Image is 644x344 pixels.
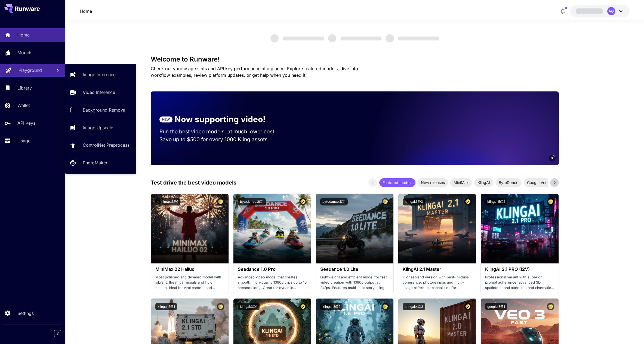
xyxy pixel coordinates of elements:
span: KlingAI [474,180,493,185]
button: bytedance:2@1 [238,198,266,205]
p: Advanced video model that creates smooth, high-quality 1080p clips up to 10 seconds long. Great f... [238,275,307,291]
span: Check out your usage stats and API key performance at a glance. Explore featured models, dive int... [151,66,358,78]
button: minimax:3@1 [155,198,180,205]
p: Home [80,8,92,14]
img: alt [233,194,311,263]
p: API Keys [17,120,35,126]
button: Certified Model – Vetted for best performance and includes a commercial license. [464,303,472,310]
p: Wallet [17,102,30,109]
a: ControlNet Preprocess [65,139,136,152]
span: ByteDance [495,180,522,185]
p: Image Upscale [83,124,113,131]
p: Usage [17,137,30,144]
p: Image Inference [83,71,116,78]
p: Now supporting video! [175,113,266,125]
h3: KlingAI 2.1 Master [403,267,472,272]
img: alt [398,194,476,263]
h3: MiniMax 02 Hailuo [155,267,224,272]
p: Playground [19,67,42,73]
span: New releases [418,180,448,185]
p: Background Removal [83,107,127,113]
a: Image Upscale [65,121,136,134]
nav: breadcrumb [80,8,92,14]
p: Professional variant with superior prompt adherence, advanced 3D spatiotemporal attention, and ci... [485,275,554,291]
img: alt [481,194,558,263]
button: klingai:5@3 [403,198,425,205]
p: Run the best video models, at much lower cost. [159,128,286,136]
button: Certified Model – Vetted for best performance and includes a commercial license. [382,198,389,205]
div: Collapse sidebar [58,329,65,339]
a: Background Removal [65,103,136,117]
button: klingai:4@3 [403,303,425,310]
span: Google Veo [524,180,551,185]
img: alt [316,194,393,263]
button: Certified Model – Vetted for best performance and includes a commercial license. [547,303,554,310]
p: Test drive the best video models [151,179,236,187]
p: Video Inference [83,89,115,96]
div: AG [607,7,615,15]
button: Certified Model – Vetted for best performance and includes a commercial license. [382,303,389,310]
span: Featured models [379,180,415,185]
button: klingai:3@1 [238,303,260,310]
p: Most polished and dynamic model with vibrant, theatrical visuals and fluid motion. Ideal for vira... [155,275,224,291]
button: klingai:3@2 [320,303,343,310]
p: PhotoMaker [83,159,107,166]
button: Certified Model – Vetted for best performance and includes a commercial license. [299,198,307,205]
h3: Seedance 1.0 Pro [238,267,307,272]
button: Certified Model – Vetted for best performance and includes a commercial license. [547,198,554,205]
button: google:3@1 [485,303,507,310]
p: Home [17,32,30,38]
p: ControlNet Preprocess [83,142,130,148]
button: Collapse sidebar [54,330,61,337]
button: Certified Model – Vetted for best performance and includes a commercial license. [217,303,224,310]
button: klingai:5@2 [485,198,507,205]
h3: Welcome to Runware! [151,56,559,63]
p: Highest-end version with best-in-class coherence, photorealism, and multi-image reference capabil... [403,275,472,291]
img: alt [151,194,229,263]
button: bytedance:1@1 [320,198,348,205]
p: Settings [17,310,34,317]
button: Certified Model – Vetted for best performance and includes a commercial license. [217,198,224,205]
a: PhotoMaker [65,156,136,170]
p: NEW [162,117,170,122]
h3: Seedance 1.0 Lite [320,267,389,272]
p: Library [17,85,32,91]
p: Save up to $500 for every 1000 Kling assets. [159,136,286,143]
a: Video Inference [65,86,136,99]
button: klingai:5@1 [155,303,177,310]
button: Certified Model – Vetted for best performance and includes a commercial license. [464,198,472,205]
span: MiniMax [450,180,472,185]
p: Models [17,49,32,56]
a: Image Inference [65,68,136,81]
p: Lightweight and efficient model for fast video creation with 1080p output at 24fps. Features mult... [320,275,389,291]
h3: KlingAI 2.1 PRO (I2V) [485,267,554,272]
button: Certified Model – Vetted for best performance and includes a commercial license. [299,303,307,310]
span: 5 [551,156,553,160]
